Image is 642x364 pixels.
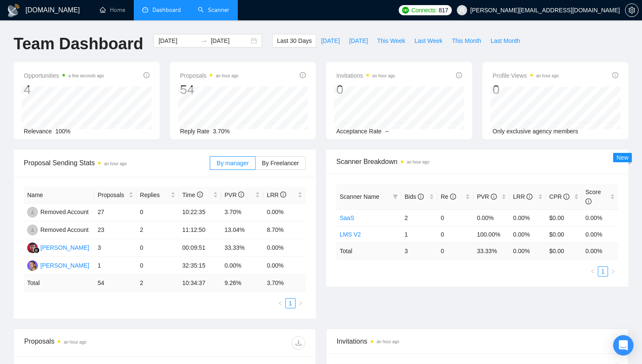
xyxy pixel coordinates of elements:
[536,73,559,78] time: an hour ago
[275,298,285,308] button: left
[608,266,618,277] button: right
[217,160,248,166] span: By manager
[137,221,179,239] td: 2
[152,6,181,14] span: Dashboard
[405,193,424,200] span: Bids
[24,128,52,135] span: Relevance
[262,160,299,166] span: By Freelancer
[275,298,285,308] li: Previous Page
[292,336,305,350] button: download
[298,301,303,306] span: right
[24,336,165,350] div: Proposals
[598,266,608,277] li: 1
[385,128,389,135] span: --
[586,198,591,204] span: info-circle
[34,247,39,253] img: gigradar-bm.png
[137,203,179,221] td: 0
[137,187,179,203] th: Replies
[437,226,473,243] td: 0
[337,336,618,347] span: Invitations
[336,71,395,81] span: Invitations
[198,6,229,14] a: searchScanner
[336,82,395,98] div: 0
[546,209,582,226] td: $0.00
[513,193,532,200] span: LRR
[280,192,286,198] span: info-circle
[473,243,510,259] td: 33.33 %
[24,82,104,98] div: 4
[64,340,86,344] time: an hour ago
[300,72,306,78] span: info-circle
[180,82,239,98] div: 54
[349,36,368,45] span: [DATE]
[27,225,38,235] img: RA
[563,194,569,200] span: info-circle
[24,71,104,81] span: Opportunities
[27,262,89,268] a: BS[PERSON_NAME]
[216,73,238,78] time: an hour ago
[372,73,395,78] time: an hour ago
[211,36,249,45] input: End date
[608,266,618,277] li: Next Page
[263,203,306,221] td: 0.00%
[27,260,38,271] img: BS
[179,239,221,257] td: 00:09:51
[340,231,361,238] a: LMS V2
[582,226,618,243] td: 0.00%
[24,158,210,168] span: Proposal Sending Stats
[625,3,639,17] button: setting
[527,194,532,200] span: info-circle
[402,7,409,14] img: upwork-logo.png
[336,128,382,135] span: Acceptance Rate
[493,82,559,98] div: 0
[137,239,179,257] td: 0
[40,207,89,217] div: Removed Account
[142,7,148,13] span: dashboard
[179,275,221,291] td: 10:34:37
[137,275,179,291] td: 2
[225,192,245,198] span: PVR
[490,36,520,45] span: Last Month
[612,72,618,78] span: info-circle
[7,4,20,17] img: logo
[617,154,628,161] span: New
[55,128,70,135] span: 100%
[277,36,312,45] span: Last 30 Days
[377,36,405,45] span: This Week
[340,214,354,221] a: SaaS
[411,6,437,15] span: Connects:
[598,267,608,276] a: 1
[94,203,137,221] td: 27
[137,257,179,275] td: 0
[407,160,429,164] time: an hour ago
[40,243,89,252] div: [PERSON_NAME]
[180,71,239,81] span: Proposals
[456,72,462,78] span: info-circle
[238,192,244,198] span: info-circle
[336,243,401,259] td: Total
[200,37,207,44] span: swap-right
[377,339,399,344] time: an hour ago
[24,275,94,291] td: Total
[372,34,410,48] button: This Week
[144,72,149,78] span: info-circle
[263,275,306,291] td: 3.70 %
[263,239,306,257] td: 0.00%
[27,243,38,253] img: EG
[625,7,638,14] span: setting
[267,192,286,198] span: LRR
[546,226,582,243] td: $0.00
[180,128,209,135] span: Reply Rate
[286,299,295,308] a: 1
[491,194,497,200] span: info-circle
[401,226,437,243] td: 1
[316,34,344,48] button: [DATE]
[582,209,618,226] td: 0.00%
[94,187,137,203] th: Proposals
[590,269,595,274] span: left
[493,128,578,135] span: Only exclusive agency members
[98,190,127,200] span: Proposals
[221,275,264,291] td: 9.26 %
[140,190,169,200] span: Replies
[450,194,456,200] span: info-circle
